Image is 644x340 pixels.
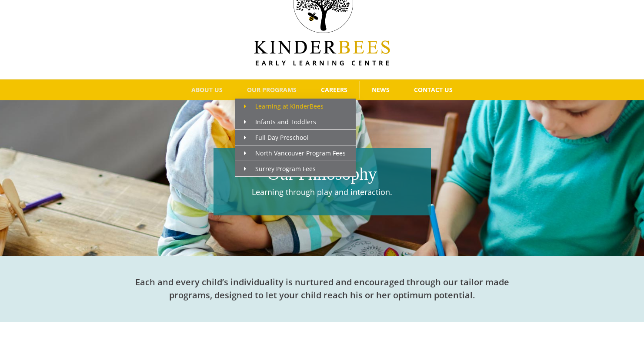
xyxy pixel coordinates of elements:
[309,81,360,99] a: CAREERS
[235,114,356,130] a: Infants and Toddlers
[244,133,308,142] span: Full Day Preschool
[235,81,309,99] a: OUR PROGRAMS
[360,81,402,99] a: NEWS
[244,102,324,110] span: Learning at KinderBees
[235,99,356,114] a: Learning at KinderBees
[218,162,427,186] h1: Our Philosophy
[218,186,427,198] p: Learning through play and interaction.
[372,87,390,93] span: NEWS
[247,87,297,93] span: OUR PROGRAMS
[180,81,235,99] a: ABOUT US
[131,276,514,302] h2: Each and every child’s individuality is nurtured and encouraged through our tailor made programs,...
[235,145,356,161] a: North Vancouver Program Fees
[244,118,316,126] span: Infants and Toddlers
[191,87,223,93] span: ABOUT US
[235,161,356,177] a: Surrey Program Fees
[321,87,347,93] span: CAREERS
[244,149,346,157] span: North Vancouver Program Fees
[235,130,356,145] a: Full Day Preschool
[414,87,453,93] span: CONTACT US
[13,79,631,100] nav: Main Menu
[402,81,465,99] a: CONTACT US
[244,165,316,173] span: Surrey Program Fees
